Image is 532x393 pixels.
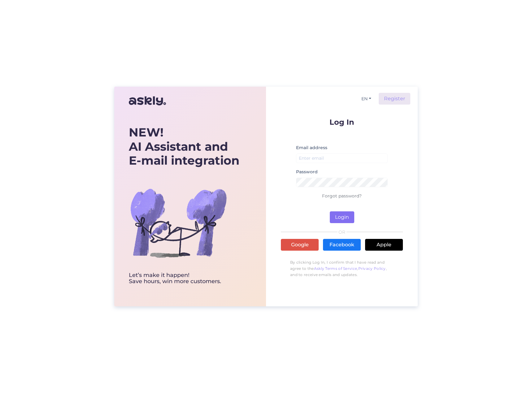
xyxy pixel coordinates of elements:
input: Enter email [296,153,388,163]
label: Email address [296,145,327,151]
a: Google [281,239,319,251]
p: Log In [281,118,403,126]
a: Privacy Policy [358,266,386,271]
div: AI Assistant and E-mail integration [129,125,239,168]
a: Apple [365,239,403,251]
a: Facebook [323,239,361,251]
label: Password [296,169,318,175]
a: Forgot password? [322,193,362,199]
a: Askly Terms of Service [314,266,357,271]
button: EN [359,94,374,103]
img: bg-askly [129,173,228,272]
div: Let’s make it happen! Save hours, win more customers. [129,272,239,285]
button: Login [330,211,354,223]
span: OR [338,230,347,234]
p: By clicking Log In, I confirm that I have read and agree to the , , and to receive emails and upd... [281,256,403,281]
img: Askly [129,93,166,108]
a: Register [379,93,410,105]
b: NEW! [129,125,164,140]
